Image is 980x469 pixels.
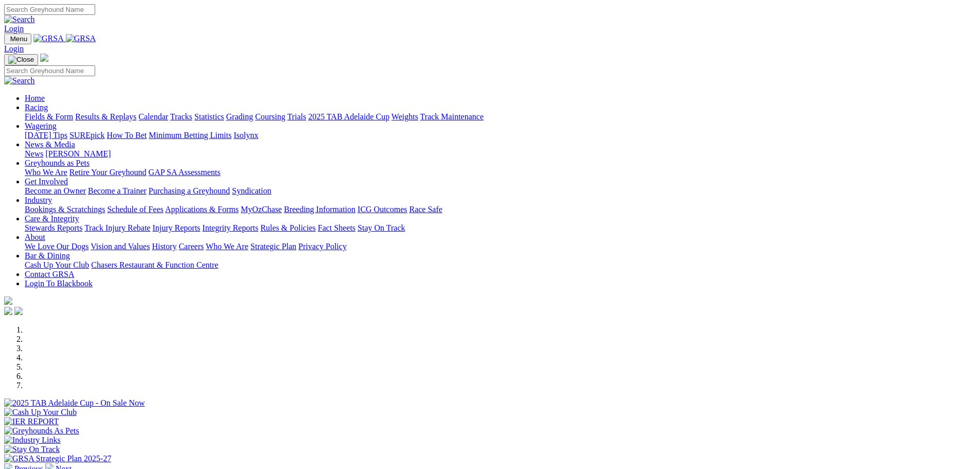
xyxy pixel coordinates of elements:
div: News & Media [25,149,976,159]
a: Privacy Policy [298,242,347,251]
img: IER REPORT [4,417,59,426]
a: Grading [226,112,253,121]
a: Care & Integrity [25,214,79,223]
a: Wagering [25,121,57,130]
a: Applications & Forms [165,205,239,214]
a: Weights [391,112,418,121]
a: How To Bet [107,131,147,140]
img: Greyhounds As Pets [4,426,79,436]
img: facebook.svg [4,307,12,315]
a: Bar & Dining [25,251,70,260]
a: Who We Are [206,242,248,251]
a: Integrity Reports [202,223,258,232]
a: Minimum Betting Limits [149,131,231,140]
img: 2025 TAB Adelaide Cup - On Sale Now [4,398,145,408]
a: Racing [25,103,48,112]
span: Menu [10,35,27,43]
a: Track Injury Rebate [84,223,150,232]
a: Breeding Information [284,205,355,214]
a: Cash Up Your Club [25,260,89,269]
div: Get Involved [25,186,976,196]
a: Greyhounds as Pets [25,159,90,167]
img: twitter.svg [14,307,23,315]
div: Wagering [25,131,976,140]
button: Toggle navigation [4,54,38,65]
img: Close [8,56,34,64]
a: [DATE] Tips [25,131,67,140]
button: Toggle navigation [4,33,31,44]
a: Become a Trainer [88,186,147,195]
a: Results & Replays [75,112,136,121]
a: Calendar [138,112,168,121]
img: logo-grsa-white.png [40,54,48,62]
a: Race Safe [409,205,442,214]
input: Search [4,4,95,15]
a: 2025 TAB Adelaide Cup [308,112,389,121]
img: Search [4,15,35,24]
a: Fields & Form [25,112,73,121]
a: Injury Reports [152,223,200,232]
a: We Love Our Dogs [25,242,88,251]
a: Syndication [232,186,271,195]
a: SUREpick [69,131,104,140]
a: Stay On Track [358,223,405,232]
a: Industry [25,196,52,204]
img: Search [4,76,35,85]
a: Isolynx [234,131,258,140]
div: Greyhounds as Pets [25,168,976,177]
div: Bar & Dining [25,260,976,270]
a: ICG Outcomes [358,205,407,214]
img: logo-grsa-white.png [4,297,12,305]
a: GAP SA Assessments [149,168,221,177]
img: Cash Up Your Club [4,408,77,417]
a: [PERSON_NAME] [45,149,111,158]
a: Retire Your Greyhound [69,168,147,177]
a: Trials [287,112,306,121]
div: Racing [25,112,976,121]
a: Vision and Values [91,242,150,251]
a: Schedule of Fees [107,205,163,214]
a: Login To Blackbook [25,279,93,288]
a: Home [25,94,45,102]
a: Stewards Reports [25,223,82,232]
input: Search [4,65,95,76]
a: Bookings & Scratchings [25,205,105,214]
a: News & Media [25,140,75,149]
a: Careers [179,242,204,251]
a: Get Involved [25,177,68,186]
a: Who We Are [25,168,67,177]
a: Login [4,24,24,33]
a: Tracks [170,112,192,121]
a: Coursing [255,112,286,121]
a: Login [4,44,24,53]
a: MyOzChase [241,205,282,214]
a: About [25,233,45,241]
a: History [152,242,176,251]
img: Industry Links [4,436,61,445]
img: GRSA [66,34,96,43]
a: Statistics [194,112,224,121]
a: Track Maintenance [420,112,484,121]
a: Purchasing a Greyhound [149,186,230,195]
a: Become an Owner [25,186,86,195]
a: Contact GRSA [25,270,74,279]
div: About [25,242,976,251]
img: GRSA Strategic Plan 2025-27 [4,454,111,463]
a: Strategic Plan [251,242,296,251]
a: Chasers Restaurant & Function Centre [91,260,218,269]
img: Stay On Track [4,445,60,454]
a: News [25,149,43,158]
div: Care & Integrity [25,223,976,233]
img: GRSA [33,34,64,43]
a: Rules & Policies [260,223,316,232]
div: Industry [25,205,976,214]
a: Fact Sheets [318,223,355,232]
